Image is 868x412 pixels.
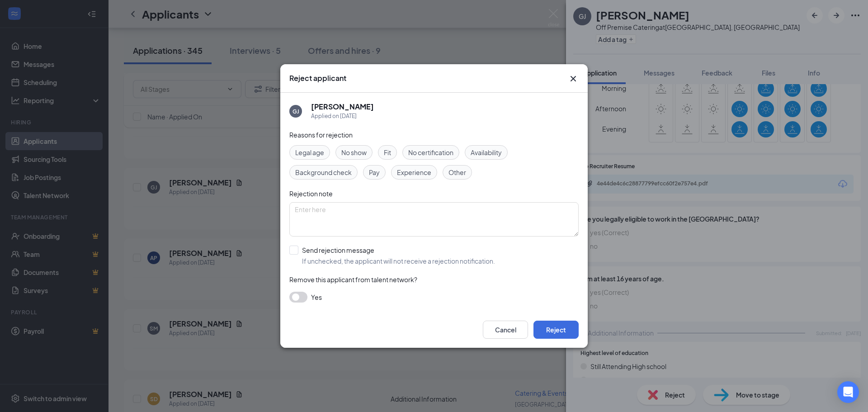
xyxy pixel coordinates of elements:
[384,147,391,157] span: Fit
[369,167,380,177] span: Pay
[295,167,352,177] span: Background check
[837,381,859,403] div: Open Intercom Messenger
[568,73,579,84] svg: Cross
[311,102,374,112] h5: [PERSON_NAME]
[295,147,324,157] span: Legal age
[289,73,346,83] h3: Reject applicant
[311,112,374,121] div: Applied on [DATE]
[568,73,579,84] button: Close
[289,131,353,139] span: Reasons for rejection
[471,147,502,157] span: Availability
[533,321,579,339] button: Reject
[289,275,417,284] span: Remove this applicant from talent network?
[292,108,299,115] div: GJ
[448,167,466,177] span: Other
[341,147,367,157] span: No show
[483,321,528,339] button: Cancel
[311,292,322,303] span: Yes
[289,189,333,198] span: Rejection note
[397,167,431,177] span: Experience
[408,147,453,157] span: No certification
